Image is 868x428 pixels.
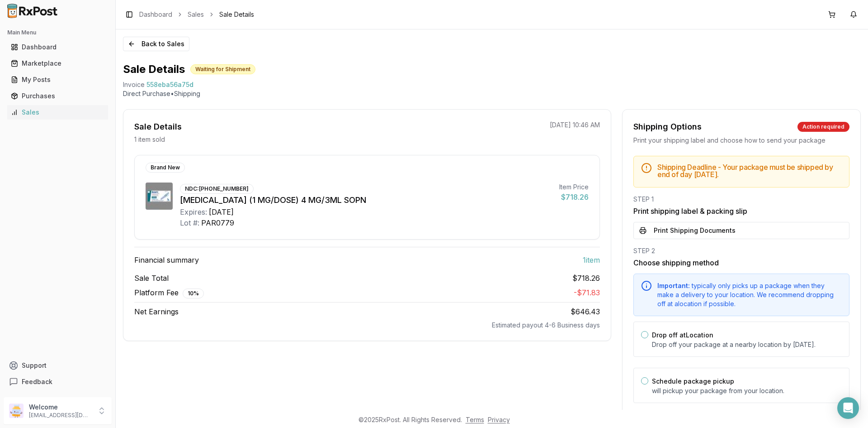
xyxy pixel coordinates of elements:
[583,255,600,265] span: 1 item
[633,136,849,145] div: Print your shipping label and choose how to send your package
[657,282,690,289] span: Important:
[652,386,842,395] p: will pickup your package from your location.
[4,105,112,120] button: Sales
[183,289,204,298] div: 10 %
[633,120,702,133] div: Shipping Options
[7,104,108,120] a: Sales
[4,357,112,374] button: Support
[7,88,108,104] a: Purchases
[180,194,552,207] div: [MEDICAL_DATA] (1 MG/DOSE) 4 MG/3ML SOPN
[190,64,255,74] div: Waiting for Shipment
[797,122,849,132] div: Action required
[633,206,849,216] h3: Print shipping label & packing slip
[488,416,510,423] a: Privacy
[180,217,199,228] div: Lot #:
[571,307,600,316] span: $646.43
[123,80,145,89] div: Invoice
[11,75,104,84] div: My Posts
[201,217,234,228] div: PAR0779
[22,377,52,386] span: Feedback
[4,56,112,71] button: Marketplace
[11,59,104,68] div: Marketplace
[123,37,189,51] button: Back to Sales
[134,287,204,298] span: Platform Fee
[657,281,842,308] div: typically only picks up a package when they make a delivery to your location. We recommend droppi...
[123,62,185,77] h1: Sale Details
[7,55,108,72] a: Marketplace
[652,377,734,385] label: Schedule package pickup
[633,222,849,239] button: Print Shipping Documents
[4,374,112,390] button: Feedback
[11,108,104,117] div: Sales
[139,10,172,19] a: Dashboard
[134,255,199,265] span: Financial summary
[29,412,92,419] p: [EMAIL_ADDRESS][DOMAIN_NAME]
[574,288,600,297] span: - $71.83
[146,183,173,210] img: Ozempic (1 MG/DOSE) 4 MG/3ML SOPN
[4,4,61,18] img: RxPost Logo
[146,163,185,173] div: Brand New
[4,40,112,54] button: Dashboard
[134,321,600,330] div: Estimated payout 4-6 Business days
[657,164,842,178] h5: Shipping Deadline - Your package must be shipped by end of day [DATE] .
[7,29,108,36] h2: Main Menu
[188,10,204,19] a: Sales
[550,120,600,130] p: [DATE] 10:46 AM
[633,195,849,204] div: STEP 1
[123,89,861,98] p: Direct Purchase • Shipping
[180,184,254,194] div: NDC: [PHONE_NUMBER]
[4,89,112,103] button: Purchases
[11,91,104,101] div: Purchases
[134,135,165,144] p: 1 item sold
[633,257,849,268] h3: Choose shipping method
[9,404,24,418] img: User avatar
[180,207,207,217] div: Expires:
[652,331,713,339] label: Drop off at Location
[4,72,112,87] button: My Posts
[652,340,842,349] p: Drop off your package at a nearby location by [DATE] .
[559,192,589,202] div: $718.26
[559,183,589,192] div: Item Price
[572,273,600,284] span: $718.26
[466,416,484,423] a: Terms
[139,10,254,19] nav: breadcrumb
[29,403,92,412] p: Welcome
[209,207,234,217] div: [DATE]
[134,273,169,284] span: Sale Total
[146,80,193,89] span: 558eba56a75d
[219,10,254,19] span: Sale Details
[134,306,179,317] span: Net Earnings
[7,72,108,88] a: My Posts
[837,397,859,419] div: Open Intercom Messenger
[11,43,104,52] div: Dashboard
[134,120,182,133] div: Sale Details
[633,246,849,255] div: STEP 2
[7,39,108,55] a: Dashboard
